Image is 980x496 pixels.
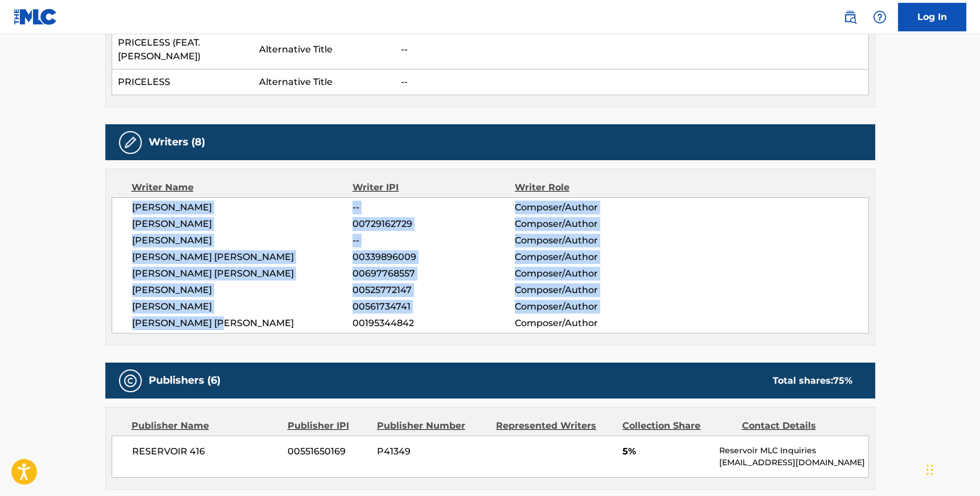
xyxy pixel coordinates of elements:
span: RESERVOIR 416 [132,445,280,458]
span: 00729162729 [352,217,514,231]
span: 00561734741 [352,300,514,314]
span: [PERSON_NAME] [132,300,353,314]
h5: Publishers (6) [149,374,220,387]
div: Publisher IPI [288,419,368,433]
div: Publisher Number [377,419,487,433]
span: Composer/Author [515,217,662,231]
div: Contact Details [742,419,852,433]
td: -- [395,30,868,70]
td: Alternative Title [253,70,395,95]
iframe: Chat Widget [923,441,980,496]
div: Represented Writers [496,419,614,433]
div: Collection Share [622,419,733,433]
p: [EMAIL_ADDRESS][DOMAIN_NAME] [719,457,868,469]
span: [PERSON_NAME] [PERSON_NAME] [132,267,353,280]
img: Publishers [124,374,137,388]
div: Writer IPI [352,181,515,194]
td: Alternative Title [253,30,395,70]
span: 00339896009 [352,250,514,264]
img: Writers [124,136,137,149]
span: [PERSON_NAME] [132,283,353,297]
div: Total shares: [773,374,852,388]
div: Writer Name [132,181,353,194]
p: Reservoir MLC Inquiries [719,445,868,457]
div: Writer Role [515,181,662,194]
td: -- [395,70,868,95]
a: Public Search [839,6,862,29]
span: 00697768557 [352,267,514,280]
span: [PERSON_NAME] [132,234,353,247]
img: MLC Logo [14,9,58,25]
td: PRICELESS [112,70,253,95]
img: help [873,10,887,24]
span: -- [352,201,514,214]
div: Help [868,6,891,29]
span: Composer/Author [515,234,662,247]
div: Drag [926,453,933,487]
span: [PERSON_NAME] [132,201,353,214]
span: Composer/Author [515,250,662,264]
span: Composer/Author [515,267,662,280]
span: [PERSON_NAME] [PERSON_NAME] [132,316,353,330]
span: [PERSON_NAME] [132,217,353,231]
span: [PERSON_NAME] [PERSON_NAME] [132,250,353,264]
span: 00551650169 [288,445,368,458]
span: Composer/Author [515,300,662,314]
span: -- [352,234,514,247]
span: P41349 [377,445,487,458]
h5: Writers (8) [149,136,205,149]
span: 5% [622,445,711,458]
span: 75 % [833,375,852,386]
span: Composer/Author [515,283,662,297]
span: 00195344842 [352,316,514,330]
div: Publisher Name [132,419,279,433]
a: Log In [898,3,966,31]
img: search [843,10,857,24]
span: Composer/Author [515,201,662,214]
span: 00525772147 [352,283,514,297]
td: PRICELESS (FEAT. [PERSON_NAME]) [112,30,253,70]
span: Composer/Author [515,316,662,330]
